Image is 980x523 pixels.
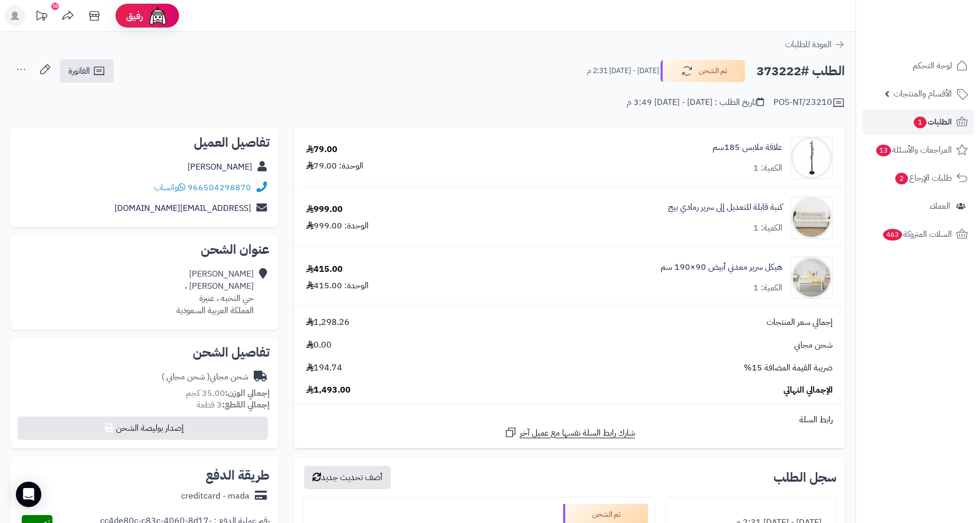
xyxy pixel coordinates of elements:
[661,261,782,273] a: هيكل سرير معدني أبيض 90×190 سم
[773,96,845,109] div: POS-NT/23210
[306,203,343,216] div: 999.00
[304,466,391,489] button: أضف تحديث جديد
[225,387,270,400] strong: إجمالي الوزن:
[794,339,833,351] span: شحن مجاني
[504,426,635,439] a: شارك رابط السلة نفسها مع عميل آخر
[222,398,270,411] strong: إجمالي القطع:
[19,136,270,149] h2: تفاصيل العميل
[306,362,342,374] span: 194.74
[162,370,210,383] span: ( شحن مجاني )
[306,144,337,156] div: 79.00
[306,280,369,292] div: الوحدة: 415.00
[306,384,351,396] span: 1,493.00
[783,384,833,396] span: الإجمالي النهائي
[875,143,952,157] span: المراجعات والأسئلة
[186,387,270,400] small: 35.00 كجم
[862,193,974,219] a: العملاء
[913,114,952,129] span: الطلبات
[895,173,908,184] span: 2
[753,162,782,174] div: الكمية: 1
[68,65,90,77] span: الفاتورة
[785,38,832,51] span: العودة للطلبات
[60,59,114,83] a: الفاتورة
[894,171,952,185] span: طلبات الإرجاع
[306,263,343,276] div: 415.00
[908,26,970,49] img: logo-2.png
[753,282,782,294] div: الكمية: 1
[147,5,168,26] img: ai-face.png
[176,268,254,316] div: [PERSON_NAME] [PERSON_NAME] ، حي النخبه ، عنيزة المملكة العربية السعودية
[930,199,950,214] span: العملاء
[188,181,251,194] a: 966504298870
[126,10,143,22] span: رفيق
[791,137,832,179] img: 1694870187-63456346234653-90x90.jpg
[862,137,974,163] a: المراجعات والأسئلة13
[28,5,55,29] a: تحديثات المنصة
[114,202,251,215] a: [EMAIL_ADDRESS][DOMAIN_NAME]
[17,416,268,440] button: إصدار بوليصة الشحن
[19,243,270,256] h2: عنوان الشحن
[298,414,841,426] div: رابط السلة
[661,60,745,82] button: تم الشحن
[520,427,635,439] span: شارك رابط السلة نفسها مع عميل آخر
[668,201,782,214] a: كنبة قابلة للتعديل إلى سرير رمادي بيج
[51,3,59,10] div: 10
[894,86,952,101] span: الأقسام والمنتجات
[181,490,250,502] div: creditcard - mada
[862,53,974,78] a: لوحة التحكم
[767,316,833,329] span: إجمالي سعر المنتجات
[206,469,270,482] h2: طريقة الدفع
[791,256,832,299] img: 1754548358-110101010021-90x90.jpg
[785,38,845,51] a: العودة للطلبات
[744,362,833,374] span: ضريبة القيمة المضافة 15%
[16,482,41,507] div: Open Intercom Messenger
[876,145,891,156] span: 13
[306,316,350,329] span: 1,298.26
[712,141,782,154] a: علاقة ملابس 185سم
[862,165,974,191] a: طلبات الإرجاع2
[773,471,836,484] h3: سجل الطلب
[883,229,902,241] span: 463
[587,66,659,76] small: [DATE] - [DATE] 2:31 م
[197,398,270,411] small: 3 قطعة
[882,227,952,242] span: السلات المتروكة
[791,197,832,239] img: 1751532069-1-90x90.jpg
[862,109,974,135] a: الطلبات1
[756,60,845,82] h2: الطلب #373222
[627,96,764,109] div: تاريخ الطلب : [DATE] - [DATE] 3:49 م
[154,181,185,194] a: واتساب
[914,117,926,128] span: 1
[162,371,248,383] div: شحن مجاني
[306,220,369,232] div: الوحدة: 999.00
[862,221,974,247] a: السلات المتروكة463
[913,58,952,73] span: لوحة التحكم
[188,161,252,173] a: [PERSON_NAME]
[306,339,332,351] span: 0.00
[306,160,363,172] div: الوحدة: 79.00
[19,346,270,359] h2: تفاصيل الشحن
[753,222,782,234] div: الكمية: 1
